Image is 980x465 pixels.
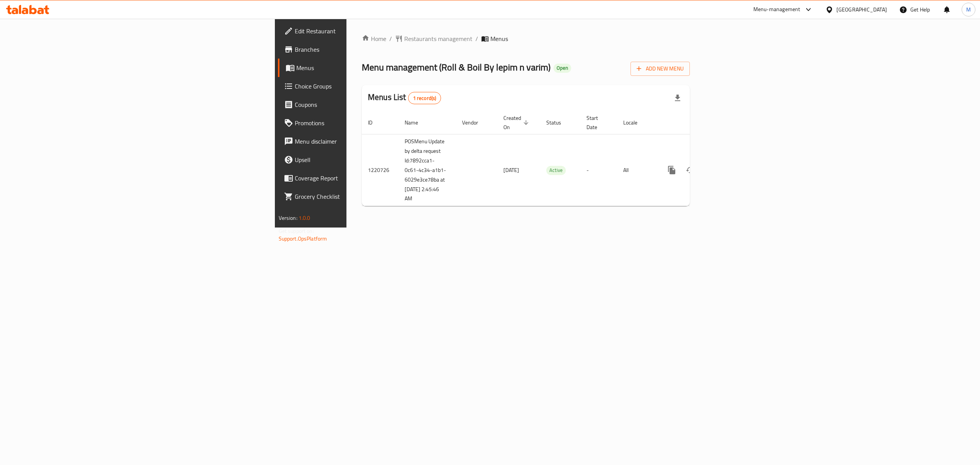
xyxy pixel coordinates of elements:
[630,62,690,76] button: Add New Menu
[295,100,433,109] span: Coupons
[586,113,608,132] span: Start Date
[278,40,439,59] a: Branches
[617,134,657,206] td: All
[546,166,566,175] span: Active
[554,64,571,73] div: Open
[295,155,433,164] span: Upsell
[278,151,439,169] a: Upsell
[637,64,684,74] span: Add New Menu
[295,82,433,91] span: Choice Groups
[278,132,439,151] a: Menu disclaimer
[462,118,488,127] span: Vendor
[475,34,478,43] li: /
[408,92,441,104] div: Total records count
[503,165,519,175] span: [DATE]
[278,187,439,206] a: Grocery Checklist
[278,95,439,114] a: Coupons
[295,26,433,36] span: Edit Restaurant
[278,59,439,77] a: Menus
[295,45,433,54] span: Branches
[546,166,566,175] div: Active
[278,169,439,187] a: Coverage Report
[362,59,550,76] span: Menu management ( Roll & Boil By lepim n varim )
[546,118,571,127] span: Status
[279,213,297,223] span: Version:
[753,5,800,14] div: Menu-management
[278,114,439,132] a: Promotions
[295,192,433,201] span: Grocery Checklist
[408,95,441,102] span: 1 record(s)
[623,118,647,127] span: Locale
[295,137,433,146] span: Menu disclaimer
[663,161,681,179] button: more
[299,213,310,223] span: 1.0.0
[405,118,428,127] span: Name
[278,22,439,40] a: Edit Restaurant
[362,34,690,43] nav: breadcrumb
[966,5,971,14] span: M
[362,111,742,206] table: enhanced table
[368,118,382,127] span: ID
[657,111,742,134] th: Actions
[503,113,531,132] span: Created On
[668,89,687,107] div: Export file
[554,65,571,71] span: Open
[681,161,699,179] button: Change Status
[295,174,433,183] span: Coverage Report
[490,34,508,43] span: Menus
[580,134,617,206] td: -
[278,77,439,95] a: Choice Groups
[368,92,441,104] h2: Menus List
[279,226,314,236] span: Get support on:
[296,63,433,72] span: Menus
[279,234,327,244] a: Support.OpsPlatform
[295,118,433,128] span: Promotions
[836,5,887,14] div: [GEOGRAPHIC_DATA]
